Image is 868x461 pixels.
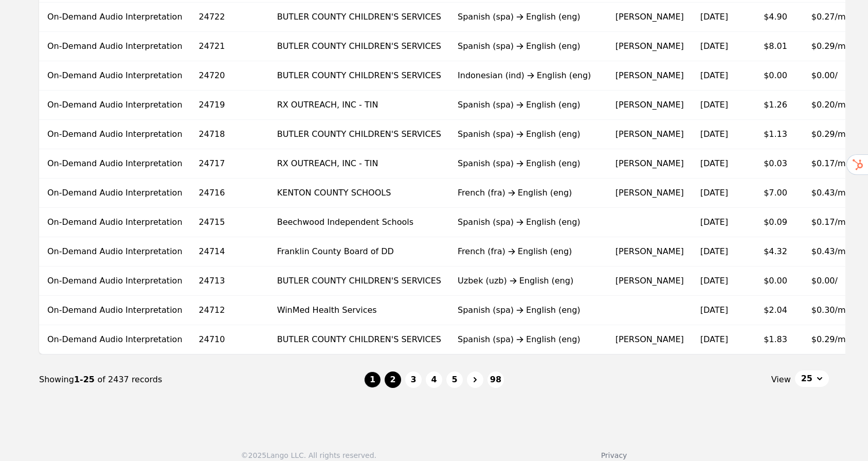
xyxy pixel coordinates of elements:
[269,237,449,267] td: Franklin County Board of DD
[39,325,191,354] td: On-Demand Audio Interpretation
[755,3,803,32] td: $4.90
[191,3,269,32] td: 24722
[755,296,803,325] td: $2.04
[700,188,728,198] time: [DATE]
[269,267,449,296] td: BUTLER COUNTY CHILDREN'S SERVICES
[607,325,692,354] td: [PERSON_NAME]
[269,32,449,61] td: BUTLER COUNTY CHILDREN'S SERVICES
[487,371,504,388] button: 98
[458,245,599,258] div: French (fra) English (eng)
[39,61,191,91] td: On-Demand Audio Interpretation
[771,374,791,386] span: View
[39,32,191,61] td: On-Demand Audio Interpretation
[269,120,449,149] td: BUTLER COUNTY CHILDREN'S SERVICES
[269,91,449,120] td: RX OUTREACH, INC - TIN
[39,149,191,179] td: On-Demand Audio Interpretation
[755,325,803,354] td: $1.83
[269,61,449,91] td: BUTLER COUNTY CHILDREN'S SERVICES
[811,41,867,51] span: $0.29/minute
[607,61,692,91] td: [PERSON_NAME]
[385,371,401,388] button: 2
[607,32,692,61] td: [PERSON_NAME]
[191,325,269,354] td: 24710
[755,208,803,237] td: $0.09
[811,100,867,110] span: $0.20/minute
[458,11,599,23] div: Spanish (spa) English (eng)
[269,3,449,32] td: BUTLER COUNTY CHILDREN'S SERVICES
[755,91,803,120] td: $1.26
[700,305,728,315] time: [DATE]
[700,70,728,80] time: [DATE]
[191,267,269,296] td: 24713
[458,304,599,316] div: Spanish (spa) English (eng)
[405,371,422,388] button: 3
[39,120,191,149] td: On-Demand Audio Interpretation
[269,325,449,354] td: BUTLER COUNTY CHILDREN'S SERVICES
[458,275,599,287] div: Uzbek (uzb) English (eng)
[39,296,191,325] td: On-Demand Audio Interpretation
[191,237,269,267] td: 24714
[74,375,98,384] span: 1-25
[426,371,442,388] button: 4
[39,354,829,405] nav: Page navigation
[269,179,449,208] td: KENTON COUNTY SCHOOLS
[607,120,692,149] td: [PERSON_NAME]
[458,333,599,346] div: Spanish (spa) English (eng)
[191,91,269,120] td: 24719
[191,179,269,208] td: 24716
[607,91,692,120] td: [PERSON_NAME]
[811,246,867,256] span: $0.43/minute
[39,208,191,237] td: On-Demand Audio Interpretation
[700,276,728,286] time: [DATE]
[795,370,829,387] button: 25
[269,208,449,237] td: Beechwood Independent Schools
[458,157,599,170] div: Spanish (spa) English (eng)
[755,61,803,91] td: $0.00
[458,40,599,52] div: Spanish (spa) English (eng)
[700,217,728,227] time: [DATE]
[801,373,812,385] span: 25
[269,296,449,325] td: WinMed Health Services
[191,208,269,237] td: 24715
[446,371,463,388] button: 5
[607,237,692,267] td: [PERSON_NAME]
[241,450,376,460] div: © 2025 Lango LLC. All rights reserved.
[811,12,867,22] span: $0.27/minute
[458,187,599,199] div: French (fra) English (eng)
[700,100,728,110] time: [DATE]
[755,179,803,208] td: $7.00
[39,237,191,267] td: On-Demand Audio Interpretation
[700,41,728,51] time: [DATE]
[39,267,191,296] td: On-Demand Audio Interpretation
[755,149,803,179] td: $0.03
[39,179,191,208] td: On-Demand Audio Interpretation
[811,129,867,139] span: $0.29/minute
[755,237,803,267] td: $4.32
[700,129,728,139] time: [DATE]
[458,128,599,140] div: Spanish (spa) English (eng)
[811,217,867,227] span: $0.17/minute
[811,334,867,344] span: $0.29/minute
[39,3,191,32] td: On-Demand Audio Interpretation
[700,158,728,168] time: [DATE]
[191,61,269,91] td: 24720
[39,374,364,386] div: Showing of 2437 records
[191,32,269,61] td: 24721
[39,91,191,120] td: On-Demand Audio Interpretation
[811,70,838,80] span: $0.00/
[811,188,867,198] span: $0.43/minute
[607,149,692,179] td: [PERSON_NAME]
[755,120,803,149] td: $1.13
[269,149,449,179] td: RX OUTREACH, INC - TIN
[700,246,728,256] time: [DATE]
[811,276,838,286] span: $0.00/
[458,69,599,82] div: Indonesian (ind) English (eng)
[607,267,692,296] td: [PERSON_NAME]
[811,158,867,168] span: $0.17/minute
[191,149,269,179] td: 24717
[755,267,803,296] td: $0.00
[607,3,692,32] td: [PERSON_NAME]
[700,334,728,344] time: [DATE]
[607,179,692,208] td: [PERSON_NAME]
[601,451,627,459] a: Privacy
